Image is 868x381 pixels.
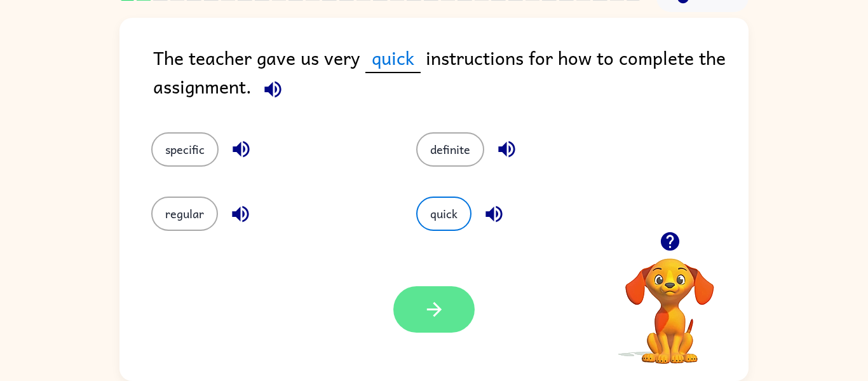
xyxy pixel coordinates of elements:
[416,197,471,231] button: quick
[153,43,749,107] div: The teacher gave us very instructions for how to complete the assignment.
[606,239,733,366] video: Your browser must support playing .mp4 files to use Literably. Please try using another browser.
[151,197,218,231] button: regular
[365,43,421,73] span: quick
[151,132,219,167] button: specific
[416,132,484,167] button: definite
